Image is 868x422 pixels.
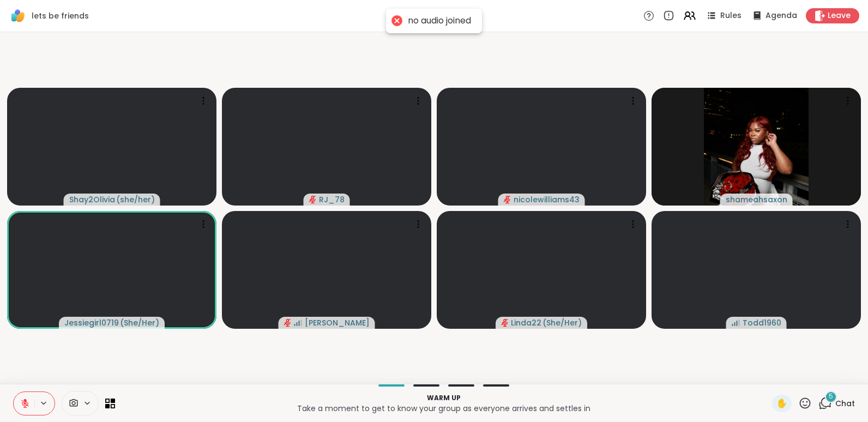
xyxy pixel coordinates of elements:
span: Rules [720,10,742,21]
span: Jessiegirl0719 [64,317,119,328]
span: audio-muted [504,196,511,203]
span: audio-muted [501,319,509,327]
span: audio-muted [309,196,317,203]
p: Take a moment to get to know your group as everyone arrives and settles in [122,403,765,414]
span: ✋ [776,397,787,410]
img: shameahsaxon [704,88,809,206]
span: ( She/Her ) [120,317,159,328]
span: shameahsaxon [726,194,787,205]
span: Leave [828,10,851,21]
span: nicolewilliams43 [514,194,580,205]
span: ( She/Her ) [542,317,582,328]
span: audio-muted [284,319,292,327]
span: Linda22 [511,317,541,328]
span: Agenda [765,10,797,21]
span: Chat [835,398,855,409]
span: lets be friends [32,10,89,21]
span: 5 [829,392,833,401]
span: Shay2Olivia [69,194,115,205]
span: RJ_78 [319,194,345,205]
img: ShareWell Logomark [9,7,27,25]
p: Warm up [122,393,765,403]
span: Todd1960 [743,317,781,328]
span: [PERSON_NAME] [305,317,370,328]
span: ( she/her ) [116,194,155,205]
div: no audio joined [408,15,471,27]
